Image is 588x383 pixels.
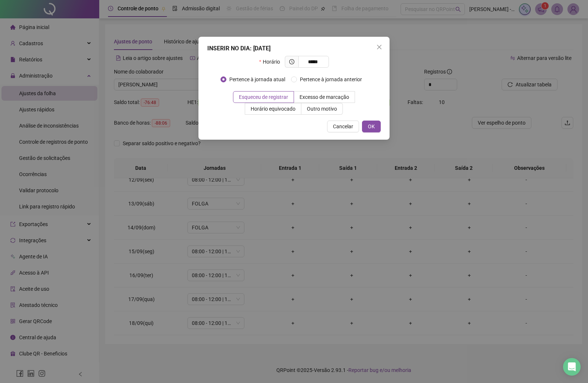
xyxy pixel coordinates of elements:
[259,56,284,68] label: Horário
[207,44,381,53] div: INSERIR NO DIA : [DATE]
[333,122,353,130] span: Cancelar
[327,121,359,132] button: Cancelar
[307,106,337,112] span: Outro motivo
[289,59,294,64] span: clock-circle
[239,94,288,100] span: Esqueceu de registrar
[373,41,385,53] button: Close
[368,122,375,130] span: OK
[362,121,381,132] button: OK
[563,358,581,376] div: Open Intercom Messenger
[376,44,382,50] span: close
[226,75,288,83] span: Pertence à jornada atual
[251,106,295,112] span: Horário equivocado
[300,94,349,100] span: Excesso de marcação
[297,75,365,83] span: Pertence à jornada anterior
